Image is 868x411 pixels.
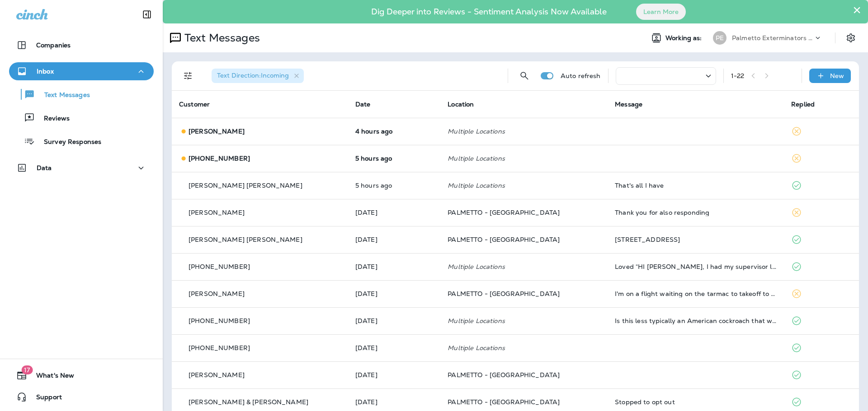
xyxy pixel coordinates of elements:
[35,91,90,100] p: Text Messages
[615,290,777,297] div: I'm on a flight waiting on the tarmac to takeoff to return to Charleston. Just let me know when y...
[189,182,302,189] p: [PERSON_NAME] [PERSON_NAME]
[21,365,33,374] span: 17
[448,208,560,217] span: PALMETTO - [GEOGRAPHIC_DATA]
[355,236,433,243] p: Sep 26, 2025 04:32 PM
[9,108,154,127] button: Reviews
[843,30,859,46] button: Settings
[179,100,210,108] span: Customer
[189,290,245,297] p: [PERSON_NAME]
[515,67,533,85] button: Search Messages
[37,164,52,171] p: Data
[189,371,245,379] p: [PERSON_NAME]
[355,371,433,379] p: Sep 25, 2025 10:23 PM
[189,263,250,270] p: [PHONE_NUMBER]
[189,128,245,135] p: [PERSON_NAME]
[189,317,250,324] p: [PHONE_NUMBER]
[448,128,600,135] p: Multiple Locations
[9,366,154,384] button: 17What's New
[791,100,815,108] span: Replied
[189,344,250,351] p: [PHONE_NUMBER]
[713,31,726,45] div: PE
[615,317,777,324] div: Is this less typically an American cockroach that would suddenly appear on my table could it have...
[355,128,433,135] p: Sep 30, 2025 10:30 AM
[217,71,289,79] span: Text Direction : Incoming
[9,132,154,151] button: Survey Responses
[636,4,686,20] button: Learn More
[615,209,777,216] div: Thank you for also responding
[189,236,302,243] p: [PERSON_NAME] [PERSON_NAME]
[448,398,560,406] span: PALMETTO - [GEOGRAPHIC_DATA]
[9,85,154,104] button: Text Messages
[9,36,154,54] button: Companies
[830,72,844,79] p: New
[448,317,600,324] p: Multiple Locations
[35,115,70,123] p: Reviews
[355,155,433,162] p: Sep 30, 2025 09:55 AM
[134,5,160,23] button: Collapse Sidebar
[36,42,71,49] p: Companies
[37,68,54,75] p: Inbox
[181,31,260,45] p: Text Messages
[355,209,433,216] p: Sep 29, 2025 02:26 PM
[615,398,777,406] div: Stopped to opt out
[27,393,62,404] span: Support
[448,344,600,351] p: Multiple Locations
[615,182,777,189] div: That's all I have
[189,155,250,162] p: [PHONE_NUMBER]
[732,34,813,42] p: Palmetto Exterminators LLC
[355,398,433,406] p: Sep 25, 2025 05:58 PM
[448,100,474,108] span: Location
[355,317,433,324] p: Sep 26, 2025 12:01 PM
[355,182,433,189] p: Sep 30, 2025 09:26 AM
[212,69,304,83] div: Text Direction:Incoming
[615,263,777,270] div: Loved “HI Lindsay, I had my supervisor look at your photo and it does appear to be an american co...
[448,371,560,379] span: PALMETTO - [GEOGRAPHIC_DATA]
[665,34,704,42] span: Working as:
[448,263,600,270] p: Multiple Locations
[355,100,371,108] span: Date
[448,236,560,244] span: PALMETTO - [GEOGRAPHIC_DATA]
[189,209,245,216] p: [PERSON_NAME]
[345,10,633,13] p: Dig Deeper into Reviews - Sentiment Analysis Now Available
[615,100,642,108] span: Message
[448,290,560,298] span: PALMETTO - [GEOGRAPHIC_DATA]
[355,344,433,351] p: Sep 26, 2025 08:58 AM
[189,398,308,406] p: [PERSON_NAME] & [PERSON_NAME]
[179,67,197,85] button: Filters
[731,72,745,79] div: 1 - 22
[448,182,600,189] p: Multiple Locations
[9,388,154,406] button: Support
[355,290,433,297] p: Sep 26, 2025 03:34 PM
[448,155,600,162] p: Multiple Locations
[355,263,433,270] p: Sep 26, 2025 03:53 PM
[853,3,861,17] button: Close
[9,62,154,80] button: Inbox
[9,159,154,177] button: Data
[27,372,74,383] span: What's New
[35,138,101,147] p: Survey Responses
[615,236,777,243] div: 1078 Glenshaw St. North Charleston, SC 29405
[561,72,601,79] p: Auto refresh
